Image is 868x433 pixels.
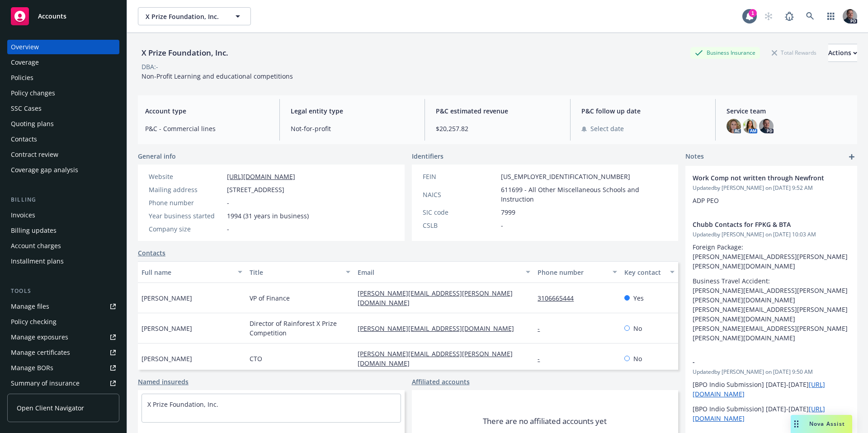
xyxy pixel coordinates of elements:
[423,190,497,199] div: NAICS
[690,47,760,58] div: Business Insurance
[749,9,757,17] div: 1
[423,172,497,181] div: FEIN
[809,420,845,428] span: Nova Assist
[685,151,704,162] span: Notes
[11,86,55,100] div: Policy changes
[693,184,850,192] span: Updated by [PERSON_NAME] on [DATE] 9:52 AM
[633,324,642,333] span: No
[291,124,414,133] span: Not-for-profit
[7,299,119,314] a: Manage files
[246,261,354,283] button: Title
[538,354,547,363] a: -
[693,368,850,376] span: Updated by [PERSON_NAME] on [DATE] 9:50 AM
[11,315,57,329] div: Policy checking
[7,361,119,375] a: Manage BORs
[7,101,119,116] a: SSC Cases
[227,185,284,194] span: [STREET_ADDRESS]
[822,7,840,25] a: Switch app
[11,330,68,344] div: Manage exposures
[11,147,58,162] div: Contract review
[7,55,119,70] a: Coverage
[149,198,223,207] div: Phone number
[693,380,850,399] p: [BPO Indio Submission] [DATE]-[DATE]
[828,44,857,62] button: Actions
[693,404,850,423] p: [BPO Indio Submission] [DATE]-[DATE]
[621,261,678,283] button: Key contact
[412,151,443,161] span: Identifiers
[11,239,61,253] div: Account charges
[147,400,218,409] a: X Prize Foundation, Inc.
[138,47,232,59] div: X Prize Foundation, Inc.
[11,208,35,222] div: Invoices
[11,345,70,360] div: Manage certificates
[138,7,251,25] button: X Prize Foundation, Inc.
[17,403,84,413] span: Open Client Navigator
[145,124,269,133] span: P&C - Commercial lines
[145,106,269,116] span: Account type
[149,224,223,234] div: Company size
[780,7,798,25] a: Report a Bug
[250,319,350,338] span: Director of Rainforest X Prize Competition
[693,242,850,271] p: Foreign Package: [PERSON_NAME][EMAIL_ADDRESS][PERSON_NAME][PERSON_NAME][DOMAIN_NAME]
[358,349,513,367] a: [PERSON_NAME][EMAIL_ADDRESS][PERSON_NAME][DOMAIN_NAME]
[38,13,66,20] span: Accounts
[7,345,119,360] a: Manage certificates
[828,44,857,61] div: Actions
[142,62,158,71] div: DBA: -
[7,223,119,238] a: Billing updates
[250,268,340,277] div: Title
[149,185,223,194] div: Mailing address
[358,324,521,333] a: [PERSON_NAME][EMAIL_ADDRESS][DOMAIN_NAME]
[538,268,607,277] div: Phone number
[138,248,165,258] a: Contacts
[227,172,295,181] a: [URL][DOMAIN_NAME]
[423,207,497,217] div: SIC code
[633,293,644,303] span: Yes
[791,415,802,433] div: Drag to move
[501,185,668,204] span: 611699 - All Other Miscellaneous Schools and Instruction
[767,47,821,58] div: Total Rewards
[7,4,119,29] a: Accounts
[227,211,309,221] span: 1994 (31 years in business)
[743,119,757,133] img: photo
[250,354,262,363] span: CTO
[726,119,741,133] img: photo
[501,207,515,217] span: 7999
[538,294,581,302] a: 3106665444
[501,221,503,230] span: -
[843,9,857,24] img: photo
[759,7,778,25] a: Start snowing
[142,324,192,333] span: [PERSON_NAME]
[11,254,64,268] div: Installment plans
[7,163,119,177] a: Coverage gap analysis
[250,293,290,303] span: VP of Finance
[693,220,826,229] span: Chubb Contacts for FPKG & BTA
[726,106,850,116] span: Service team
[7,315,119,329] a: Policy checking
[693,231,850,239] span: Updated by [PERSON_NAME] on [DATE] 10:03 AM
[693,276,850,343] p: Business Travel Accident: [PERSON_NAME][EMAIL_ADDRESS][PERSON_NAME][PERSON_NAME][DOMAIN_NAME] [PE...
[483,416,607,427] span: There are no affiliated accounts yet
[138,151,176,161] span: General info
[7,71,119,85] a: Policies
[423,221,497,230] div: CSLB
[436,106,559,116] span: P&C estimated revenue
[11,299,49,314] div: Manage files
[11,163,78,177] div: Coverage gap analysis
[759,119,774,133] img: photo
[11,71,33,85] div: Policies
[142,72,293,80] span: Non-Profit Learning and educational competitions
[581,106,705,116] span: P&C follow up date
[11,40,39,54] div: Overview
[590,124,624,133] span: Select date
[11,101,42,116] div: SSC Cases
[685,166,857,212] div: Work Comp not written through NewfrontUpdatedby [PERSON_NAME] on [DATE] 9:52 AMADP PEO
[791,415,852,433] button: Nova Assist
[693,196,719,205] span: ADP PEO
[7,86,119,100] a: Policy changes
[7,40,119,54] a: Overview
[358,268,520,277] div: Email
[685,350,857,430] div: -Updatedby [PERSON_NAME] on [DATE] 9:50 AM[BPO Indio Submission] [DATE]-[DATE][URL][DOMAIN_NAME][...
[7,330,119,344] a: Manage exposures
[146,12,224,21] span: X Prize Foundation, Inc.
